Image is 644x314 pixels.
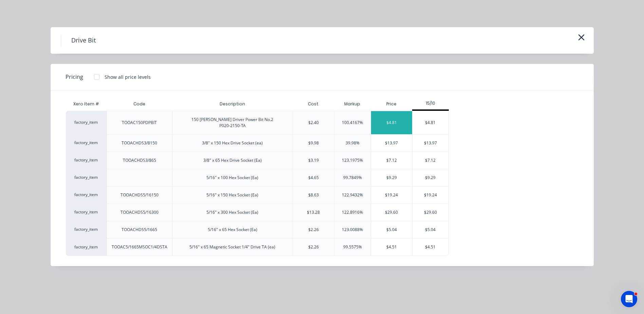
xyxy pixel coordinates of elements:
[621,291,637,307] iframe: Intercom live chat
[66,152,107,169] div: factory_item
[342,227,363,233] div: 123.0088%
[214,95,251,112] div: Description
[189,244,275,250] div: 5/16" x 65 Magnetic Socket 1/4" Drive TA (ea)
[66,204,107,221] div: factory_item
[412,187,449,204] div: $19.24
[66,111,107,134] div: factory_item
[308,120,319,126] div: $2.40
[371,111,412,134] div: $4.81
[121,192,159,198] div: TOOACHDS5/16150
[61,34,106,47] h4: Drive Bit
[412,221,449,238] div: $5.04
[412,204,449,221] div: $29.60
[206,209,258,215] div: 5/16" x 300 Hex Socket (Ea)
[293,97,334,111] div: Cost
[308,157,319,163] div: $3.19
[346,140,360,146] div: 39.98%
[371,187,412,204] div: $19.24
[112,244,167,250] div: TOOAC5/1665MSOC1/4DSTA
[371,169,412,186] div: $9.29
[412,169,449,186] div: $9.29
[191,117,273,129] div: 150 [PERSON_NAME] Driver Power Bit No.2 P020-2150-TA
[342,209,363,215] div: 122.8916%
[342,192,363,198] div: 122.9432%
[371,135,412,152] div: $13.97
[371,204,412,221] div: $29.60
[66,186,107,204] div: factory_item
[206,175,258,181] div: 5/16" x 100 Hex Socket (Ea)
[122,227,157,233] div: TOOACHDS5/1665
[66,238,107,256] div: factory_item
[208,227,257,233] div: 5/16" x 65 Hex Socket (Ea)
[121,209,159,215] div: TOOACHDS5/16300
[123,157,156,163] div: TOOACHDS3/865
[412,135,449,152] div: $13.97
[203,157,262,163] div: 3/8" x 65 Hex Drive Socket (Ea)
[66,73,83,81] span: Pricing
[412,152,449,169] div: $7.12
[308,140,319,146] div: $9.98
[122,140,157,146] div: TOOACHDS3/8150
[66,169,107,186] div: factory_item
[371,221,412,238] div: $5.04
[342,157,363,163] div: 123.1975%
[307,209,320,215] div: $13.28
[342,120,363,126] div: 100.4167%
[128,95,151,112] div: Code
[343,244,362,250] div: 99.5575%
[308,175,319,181] div: $4.65
[202,140,263,146] div: 3/8" x 150 Hex Drive Socket (ea)
[308,244,319,250] div: $2.26
[412,239,449,256] div: $4.51
[308,227,319,233] div: $2.26
[308,192,319,198] div: $8.63
[66,134,107,152] div: factory_item
[122,120,157,126] div: TOOAC150PDPBIT
[412,111,449,134] div: $4.81
[334,97,371,111] div: Markup
[66,97,107,111] div: Xero Item #
[206,192,258,198] div: 5/16" x 150 Hex Socket (Ea)
[371,97,412,111] div: Price
[371,152,412,169] div: $7.12
[343,175,362,181] div: 99.7849%
[105,73,151,81] div: Show all price levels
[412,100,449,106] div: 15/10
[66,221,107,238] div: factory_item
[371,239,412,256] div: $4.51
